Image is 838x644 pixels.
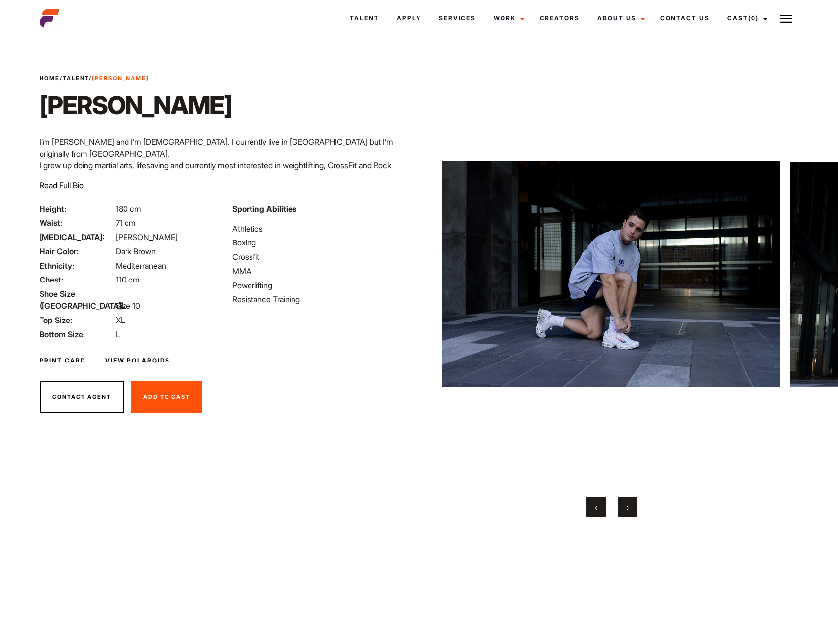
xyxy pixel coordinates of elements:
a: About Us [588,5,651,32]
span: Chest: [40,274,114,285]
span: Next [627,502,629,512]
li: MMA [232,265,413,277]
button: Add To Cast [131,381,202,413]
a: View Polaroids [105,356,170,365]
a: Services [430,5,485,32]
p: I’m [PERSON_NAME] and I’m [DEMOGRAPHIC_DATA]. I currently live in [GEOGRAPHIC_DATA] but I’m origi... [40,136,413,195]
span: Top Size: [40,314,114,326]
a: Cast(0) [718,5,774,32]
li: Resistance Training [232,293,413,305]
span: Bottom Size: [40,328,114,340]
span: L [116,329,120,339]
span: [PERSON_NAME] [116,232,178,242]
span: XL [116,315,125,325]
li: Crossfit [232,251,413,263]
span: Add To Cast [143,393,190,400]
strong: [PERSON_NAME] [92,75,149,81]
a: Apply [388,5,430,32]
span: Mediterranean [116,261,166,271]
span: Size 10 [116,301,140,311]
span: Read Full Bio [40,180,84,190]
span: 180 cm [116,204,141,214]
button: Contact Agent [40,381,124,413]
a: Work [485,5,531,32]
a: Contact Us [651,5,718,32]
h1: [PERSON_NAME] [40,90,232,120]
a: Talent [63,75,89,81]
li: Powerlifting [232,280,413,291]
a: Talent [341,5,388,32]
button: Read Full Bio [40,179,84,191]
img: cropped-aefm-brand-fav-22-square.png [40,8,59,28]
a: Print Card [40,356,85,365]
strong: Sporting Abilities [232,204,296,214]
img: Burger icon [780,13,792,25]
span: Height: [40,203,114,215]
a: Home [40,75,60,81]
span: (0) [748,14,759,22]
li: Athletics [232,223,413,235]
li: Boxing [232,237,413,248]
span: Previous [595,502,597,512]
span: Hair Color: [40,245,114,257]
span: 110 cm [116,275,140,284]
span: Dark Brown [116,246,156,256]
span: Shoe Size ([GEOGRAPHIC_DATA]): [40,288,114,312]
span: Waist: [40,217,114,229]
span: / / [40,74,149,82]
span: 71 cm [116,218,136,228]
span: [MEDICAL_DATA]: [40,231,114,243]
a: Creators [531,5,588,32]
span: Ethnicity: [40,260,114,272]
